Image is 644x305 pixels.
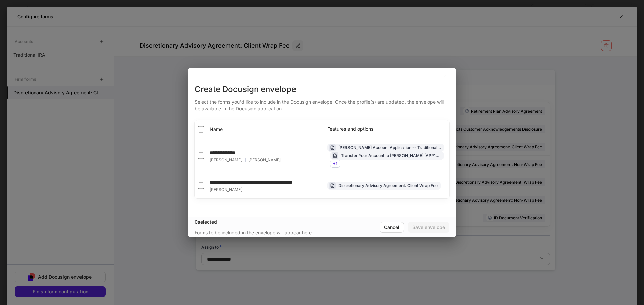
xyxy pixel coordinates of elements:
button: Save envelope [408,222,449,233]
div: Forms to be included in the envelope will appear here [195,229,312,236]
span: Name [210,126,223,133]
button: Cancel [380,222,404,233]
div: Create Docusign envelope [195,84,449,95]
span: [PERSON_NAME] [248,157,281,163]
div: Cancel [384,224,399,231]
th: Features and options [322,120,449,138]
div: Transfer Your Account to [PERSON_NAME] (APP10864-28) [341,152,441,159]
div: Select the forms you'd like to include in the Docusign envelope. Once the profile(s) are updated,... [195,95,449,112]
div: Save envelope [412,224,445,231]
span: [PERSON_NAME] [210,187,242,193]
div: [PERSON_NAME] [210,157,281,163]
div: Discretionary Advisory Agreement: Client Wrap Fee [338,182,438,189]
span: + 1 [333,161,337,166]
div: [PERSON_NAME] Account Application -- Traditional IRA (APP10539-61) [338,144,441,151]
div: 0 selected [195,219,380,225]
